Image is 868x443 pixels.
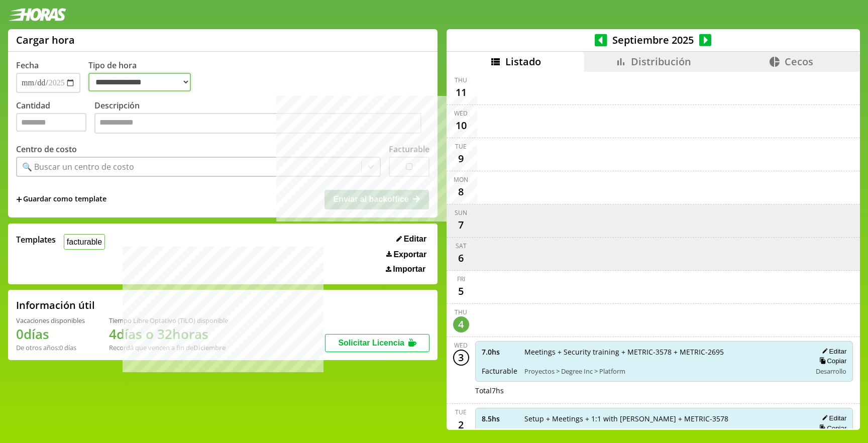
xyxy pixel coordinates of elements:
[88,73,191,91] select: Tipo de hora
[453,118,469,134] div: 10
[109,343,228,352] div: Recordá que vencen a fin de
[109,325,228,343] h1: 4 días o 32 horas
[453,217,469,233] div: 7
[785,55,813,68] span: Cecos
[453,350,469,366] div: 3
[816,357,846,365] button: Copiar
[16,316,85,325] div: Vacaciones disponibles
[453,84,469,100] div: 11
[456,242,467,250] div: Sat
[22,161,134,172] div: 🔍 Buscar un centro de costo
[338,339,404,347] span: Solicitar Licencia
[94,100,429,137] label: Descripción
[475,386,853,395] div: Total 7 hs
[454,341,468,350] div: Wed
[524,367,805,376] span: Proyectos > Degree Inc > Platform
[455,76,467,84] div: Thu
[607,33,699,47] span: Septiembre 2025
[482,366,517,376] span: Facturable
[453,283,469,299] div: 5
[16,60,39,71] label: Fecha
[404,235,426,244] span: Editar
[447,72,860,428] div: scrollable content
[16,194,22,205] span: +
[453,316,469,333] div: 4
[8,8,66,21] img: logotipo
[816,367,846,376] span: Desarrollo
[16,298,95,312] h2: Información útil
[482,414,517,423] span: 8.5 hs
[453,151,469,167] div: 9
[109,316,228,325] div: Tiempo Libre Optativo (TiLO) disponible
[454,175,468,184] div: Mon
[524,414,805,423] span: Setup + Meetings + 1:1 with [PERSON_NAME] + METRIC-3578
[455,208,467,217] div: Sun
[389,144,429,155] label: Facturable
[16,100,94,137] label: Cantidad
[16,325,85,343] h1: 0 días
[505,55,541,68] span: Listado
[819,414,846,422] button: Editar
[816,424,846,432] button: Copiar
[631,55,691,68] span: Distribución
[393,234,429,244] button: Editar
[383,250,429,260] button: Exportar
[16,343,85,352] div: De otros años: 0 días
[453,416,469,432] div: 2
[16,113,86,132] input: Cantidad
[16,33,75,47] h1: Cargar hora
[819,347,846,356] button: Editar
[457,275,465,283] div: Fri
[455,308,467,316] div: Thu
[454,109,468,118] div: Wed
[453,250,469,266] div: 6
[16,194,106,205] span: +Guardar como template
[524,347,805,357] span: Meetings + Security training + METRIC-3578 + METRIC-2695
[455,408,467,416] div: Tue
[88,60,199,93] label: Tipo de hora
[393,265,425,274] span: Importar
[16,234,56,245] span: Templates
[325,334,429,352] button: Solicitar Licencia
[193,343,226,352] b: Diciembre
[455,142,467,151] div: Tue
[16,144,77,155] label: Centro de costo
[453,184,469,200] div: 8
[94,113,421,134] textarea: Descripción
[64,234,105,250] button: facturable
[393,250,426,259] span: Exportar
[482,347,517,357] span: 7.0 hs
